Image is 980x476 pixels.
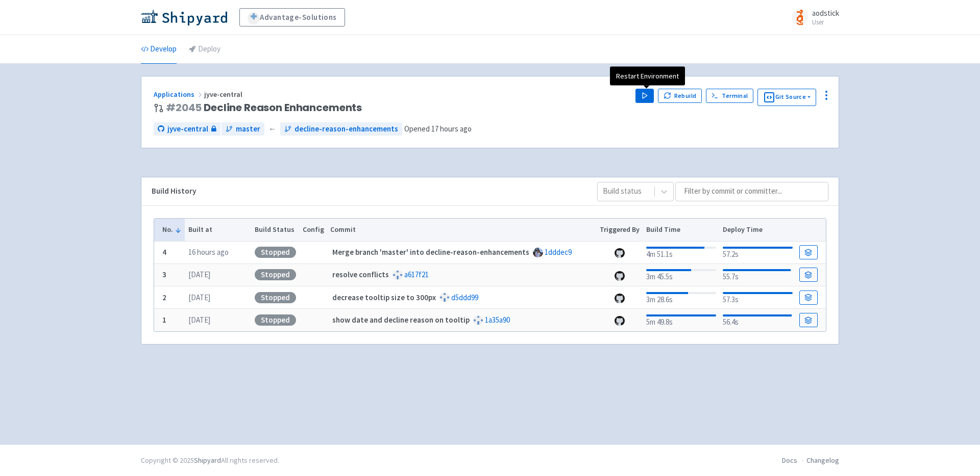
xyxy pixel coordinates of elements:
a: Build Details [799,245,818,259]
th: Config [299,219,327,241]
span: ← [268,123,276,135]
time: 17 hours ago [431,124,472,134]
b: 2 [162,293,166,302]
div: Build History [152,186,581,197]
div: Stopped [255,314,296,326]
span: Decline Reason Enhancements [166,102,362,114]
a: Docs [782,456,797,465]
th: Build Time [643,219,719,241]
th: Triggered By [597,219,643,241]
button: No. [162,224,182,235]
span: decline-reason-enhancements [295,123,398,135]
th: Deploy Time [719,219,796,241]
div: 57.2s [723,245,793,260]
strong: resolve conflicts [332,270,389,279]
time: [DATE] [188,270,210,279]
div: 56.4s [723,312,793,328]
a: Shipyard [194,456,221,465]
a: #2045 [166,100,202,115]
a: Build Details [799,290,818,305]
a: 1a35a90 [485,315,510,325]
div: 5m 49.8s [646,312,716,328]
th: Built at [185,219,251,241]
div: 3m 28.6s [646,290,716,306]
a: a617f21 [404,270,429,279]
time: 16 hours ago [188,247,229,257]
img: Shipyard logo [141,9,227,25]
a: Advantage-Solutions [239,8,345,27]
a: 1dddec9 [545,247,572,257]
div: 57.3s [723,290,793,306]
a: Applications [154,90,204,99]
a: aodstick User [786,9,839,25]
a: jyve-central [154,122,220,136]
span: Opened [404,124,472,134]
strong: Merge branch 'master' into decline-reason-enhancements [332,247,529,257]
button: Rebuild [658,89,702,103]
div: Copyright © 2025 All rights reserved. [141,455,279,466]
th: Build Status [251,219,299,241]
input: Filter by commit or committer... [675,182,828,201]
a: Build Details [799,268,818,282]
a: decline-reason-enhancements [280,122,402,136]
span: jyve-central [167,123,208,135]
a: master [222,122,264,136]
div: Stopped [255,269,296,280]
span: master [236,123,260,135]
a: Develop [141,35,177,64]
strong: decrease tooltip size to 300px [332,293,436,302]
div: 55.7s [723,267,793,283]
div: 4m 51.1s [646,245,716,260]
a: d5ddd99 [451,293,478,302]
strong: show date and decline reason on tooltip [332,315,470,325]
a: Deploy [189,35,220,64]
a: Build Details [799,313,818,327]
b: 3 [162,270,166,279]
a: Terminal [706,89,753,103]
time: [DATE] [188,315,210,325]
div: Stopped [255,247,296,258]
small: User [812,19,839,25]
button: Git Source [757,89,816,106]
div: 3m 45.5s [646,267,716,283]
b: 1 [162,315,166,325]
a: Changelog [806,456,839,465]
button: Play [635,89,654,103]
b: 4 [162,247,166,257]
span: jyve-central [204,90,244,99]
th: Commit [327,219,597,241]
time: [DATE] [188,293,210,302]
span: aodstick [812,8,839,18]
div: Stopped [255,292,296,303]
